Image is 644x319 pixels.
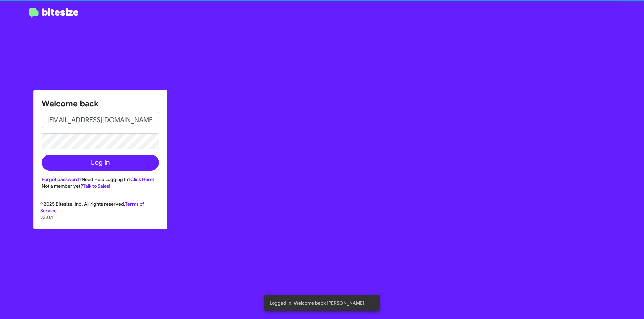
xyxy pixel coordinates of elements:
[42,176,82,182] a: Forgot password?
[42,155,159,171] button: Log In
[34,201,167,229] div: © 2025 Bitesize, Inc. All rights reserved.
[42,98,159,109] h1: Welcome back
[40,214,160,221] p: v3.0.1
[130,176,154,182] a: Click Here!
[83,183,110,189] a: Talk to Sales!
[42,183,159,189] div: Not a member yet?
[270,300,364,306] span: Logged In. Welcome back [PERSON_NAME]
[42,176,159,183] div: Need Help Logging In?
[42,112,159,128] input: Email address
